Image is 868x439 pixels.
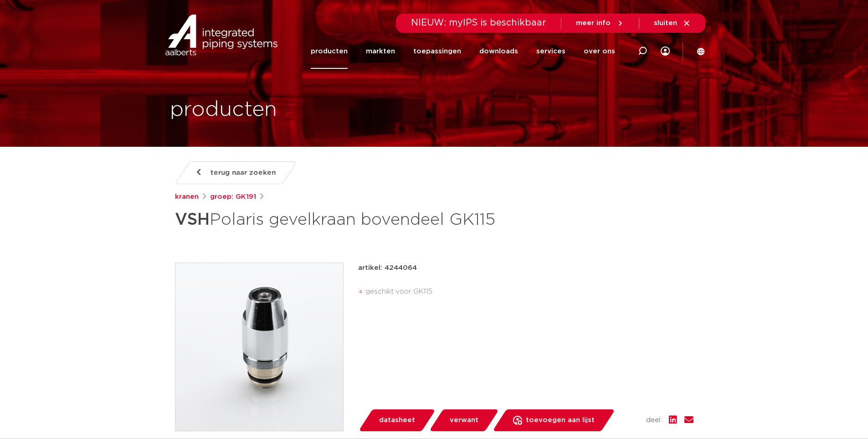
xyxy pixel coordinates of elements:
span: datasheet [379,413,415,428]
nav: Menu [311,34,615,69]
a: sluiten [654,19,691,27]
span: deel: [646,415,662,426]
span: verwant [450,413,478,428]
a: datasheet [358,409,436,431]
a: services [536,34,565,69]
a: terug naar zoeken [175,161,297,184]
span: meer info [576,20,611,26]
span: sluiten [654,20,677,26]
a: toepassingen [413,34,461,69]
a: downloads [479,34,518,69]
a: kranen [175,191,199,202]
span: terug naar zoeken [211,165,276,180]
h1: Polaris gevelkraan bovendeel GK115 [175,206,517,233]
a: meer info [576,19,624,27]
img: Product Image for VSH Polaris gevelkraan bovendeel GK115 [175,263,343,431]
a: verwant [429,409,499,431]
a: producten [311,34,348,69]
a: groep: GK191 [210,191,256,202]
li: geschikt voor GK115 [365,284,693,299]
h1: producten [170,95,277,124]
span: toevoegen aan lijst [526,413,595,428]
p: artikel: 4244064 [358,263,417,274]
a: over ons [584,34,615,69]
strong: VSH [175,212,210,228]
a: markten [366,34,395,69]
span: NIEUW: myIPS is beschikbaar [411,18,546,27]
